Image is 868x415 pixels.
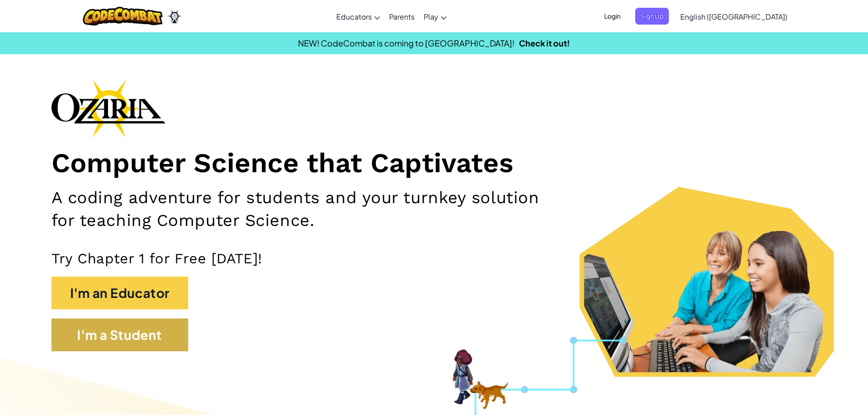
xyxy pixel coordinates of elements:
a: Educators [332,4,385,29]
p: Try Chapter 1 for Free [DATE]! [51,250,817,267]
img: CodeCombat logo [83,7,163,26]
a: Check it out! [519,38,570,48]
a: Play [419,4,451,29]
button: I'm an Educator [51,277,188,309]
span: Play [424,12,438,21]
span: Educators [336,12,372,21]
button: Login [599,8,626,25]
a: English ([GEOGRAPHIC_DATA]) [676,4,792,29]
span: English ([GEOGRAPHIC_DATA]) [680,12,787,21]
span: NEW! CodeCombat is coming to [GEOGRAPHIC_DATA]! [298,38,514,48]
h1: Computer Science that Captivates [51,147,817,180]
img: Ozaria [167,10,182,23]
button: I'm a Student [51,318,188,351]
button: Sign Up [635,8,669,25]
img: Ozaria branding logo [51,79,165,138]
a: Parents [385,4,419,29]
h2: A coding adventure for students and your turnkey solution for teaching Computer Science. [51,186,565,231]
